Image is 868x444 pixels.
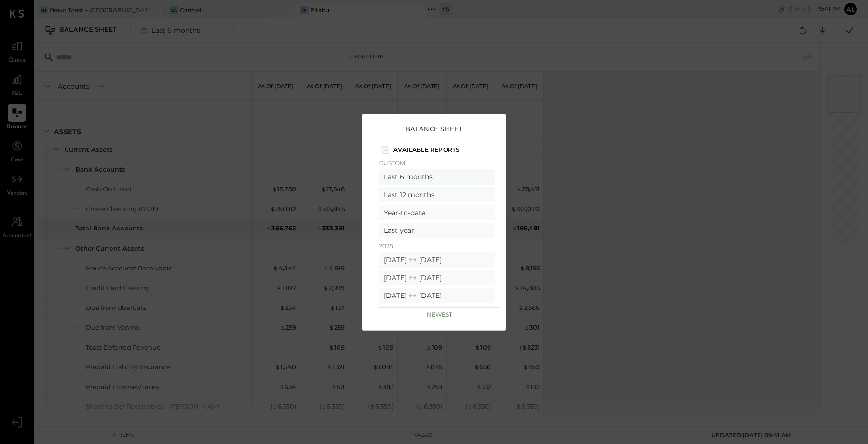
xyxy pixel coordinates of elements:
h3: Balance Sheet [406,125,463,133]
div: Last year [379,223,495,238]
div: Last 6 months [379,169,495,185]
div: [DATE] [DATE] [379,288,495,303]
div: [DATE] [DATE] [379,270,495,285]
p: Newest [427,311,452,318]
div: [DATE] [DATE] [379,252,495,268]
div: Year-to-date [379,205,495,220]
div: Last 12 months [379,187,495,202]
p: Custom [379,160,495,167]
p: 2025 [379,242,495,250]
p: Available Reports [393,146,460,153]
div: [DATE] [DATE] [379,306,495,321]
